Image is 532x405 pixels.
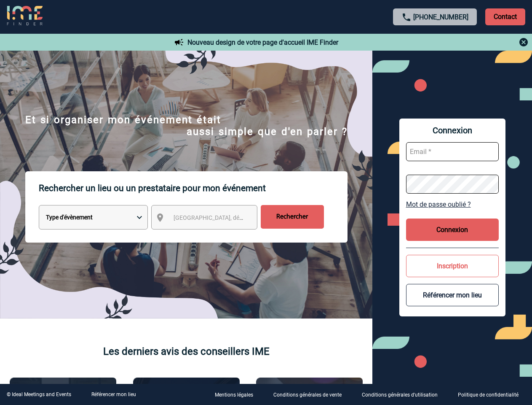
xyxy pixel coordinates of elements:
[39,171,348,205] p: Rechercher un lieu ou un prestataire pour mon événement
[273,392,342,398] p: Conditions générales de vente
[406,284,499,306] button: Référencer mon lieu
[174,214,291,221] span: [GEOGRAPHIC_DATA], département, région...
[261,205,324,229] input: Rechercher
[458,392,519,398] p: Politique de confidentialité
[413,13,468,21] a: [PHONE_NUMBER]
[7,391,71,397] div: © Ideal Meetings and Events
[362,392,438,398] p: Conditions générales d'utilisation
[451,391,532,399] a: Politique de confidentialité
[406,142,499,161] input: Email *
[485,8,525,25] p: Contact
[208,391,267,399] a: Mentions légales
[267,391,355,399] a: Conditions générales de vente
[406,200,499,208] a: Mot de passe oublié ?
[91,391,136,397] a: Référencer mon lieu
[406,125,499,135] span: Connexion
[406,255,499,277] button: Inscription
[355,391,451,399] a: Conditions générales d'utilisation
[406,219,499,241] button: Connexion
[215,392,253,398] p: Mentions légales
[401,12,412,22] img: call-24-px.png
